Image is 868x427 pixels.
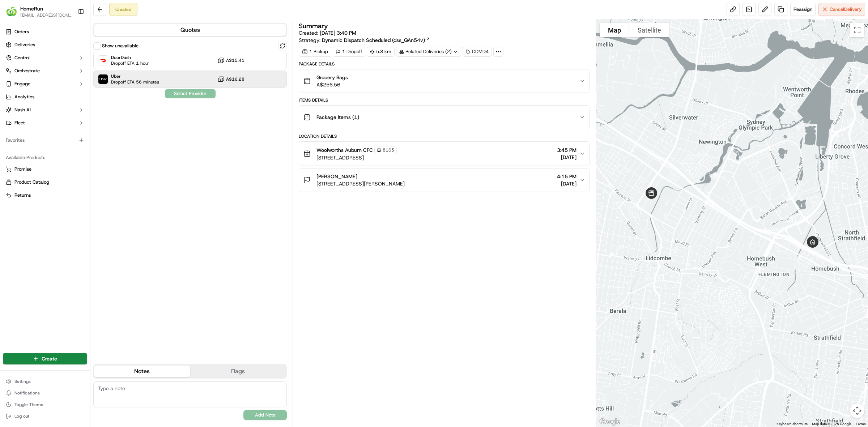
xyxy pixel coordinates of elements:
[14,68,40,74] span: Orchestrate
[793,6,812,13] span: Reassign
[14,94,34,100] span: Analytics
[20,12,72,18] button: [EMAIL_ADDRESS][DOMAIN_NAME]
[42,355,57,362] span: Create
[94,24,286,36] button: Quotes
[316,74,348,81] span: Grocery Bags
[299,133,590,139] div: Location Details
[3,176,87,188] button: Product Catalog
[3,52,87,64] button: Control
[812,422,851,426] span: Map data ©2025 Google
[111,79,159,85] span: Dropoff ETA 56 minutes
[111,73,159,79] span: Uber
[3,376,87,387] button: Settings
[3,39,87,51] a: Deliveries
[14,107,31,113] span: Nash AI
[14,379,31,384] span: Settings
[299,47,331,57] div: 1 Pickup
[557,180,576,187] span: [DATE]
[98,56,108,65] img: DoorDash
[790,3,816,16] button: Reassign
[299,29,356,37] span: Created:
[3,117,87,129] button: Fleet
[333,47,365,57] div: 1 Dropoff
[316,114,359,121] span: Package Items ( 1 )
[98,74,108,84] img: Uber
[217,57,244,64] button: A$15.41
[322,37,430,44] a: Dynamic Dispatch Scheduled (dss_QAn54v)
[316,180,405,187] span: [STREET_ADDRESS][PERSON_NAME]
[14,29,29,35] span: Orders
[320,30,356,36] span: [DATE] 3:40 PM
[299,142,590,166] button: Woolworths Auburn CFC8165[STREET_ADDRESS]3:45 PM[DATE]
[598,417,622,427] img: Google
[3,104,87,116] button: Nash AI
[3,134,87,146] div: Favorites
[14,413,29,419] span: Log out
[367,47,395,57] div: 5.8 km
[6,192,84,198] a: Returns
[226,57,244,63] span: A$15.41
[299,168,590,192] button: [PERSON_NAME][STREET_ADDRESS][PERSON_NAME]4:15 PM[DATE]
[557,146,576,154] span: 3:45 PM
[316,81,348,88] span: A$256.56
[598,417,622,427] a: Open this area in Google Maps (opens a new window)
[629,23,669,37] button: Show satellite imagery
[299,37,430,44] div: Strategy:
[3,91,87,103] a: Analytics
[3,411,87,421] button: Log out
[316,173,357,180] span: [PERSON_NAME]
[94,366,190,377] button: Notes
[14,390,40,396] span: Notifications
[463,47,492,57] div: CDMD4
[557,154,576,161] span: [DATE]
[850,23,864,37] button: Toggle fullscreen view
[3,388,87,398] button: Notifications
[299,106,590,129] button: Package Items (1)
[6,179,84,185] a: Product Catalog
[299,61,590,67] div: Package Details
[217,76,244,83] button: A$16.28
[14,81,30,87] span: Engage
[557,173,576,180] span: 4:15 PM
[3,353,87,364] button: Create
[818,3,865,16] button: CancelDelivery
[3,26,87,38] a: Orders
[600,23,629,37] button: Show street map
[3,152,87,163] div: Available Products
[3,189,87,201] button: Returns
[316,154,397,161] span: [STREET_ADDRESS]
[20,5,43,12] button: HomeRun
[14,42,35,48] span: Deliveries
[14,179,49,185] span: Product Catalog
[14,55,30,61] span: Control
[383,147,394,153] span: 8165
[111,55,149,60] span: DoorDash
[396,47,461,57] div: Related Deliveries (2)
[6,6,17,17] img: HomeRun
[856,422,866,426] a: Terms (opens in new tab)
[299,69,590,93] button: Grocery BagsA$256.56
[316,146,373,154] span: Woolworths Auburn CFC
[14,402,43,407] span: Toggle Theme
[14,166,31,172] span: Promise
[850,403,864,418] button: Map camera controls
[14,120,25,126] span: Fleet
[3,163,87,175] button: Promise
[299,97,590,103] div: Items Details
[830,6,862,13] span: Cancel Delivery
[3,78,87,90] button: Engage
[776,422,808,427] button: Keyboard shortcuts
[299,23,328,29] h3: Summary
[3,65,87,77] button: Orchestrate
[111,60,149,66] span: Dropoff ETA 1 hour
[102,43,139,49] label: Show unavailable
[322,37,425,44] span: Dynamic Dispatch Scheduled (dss_QAn54v)
[3,400,87,410] button: Toggle Theme
[14,192,31,198] span: Returns
[6,166,84,172] a: Promise
[3,3,75,20] button: HomeRunHomeRun[EMAIL_ADDRESS][DOMAIN_NAME]
[190,366,286,377] button: Flags
[226,76,244,82] span: A$16.28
